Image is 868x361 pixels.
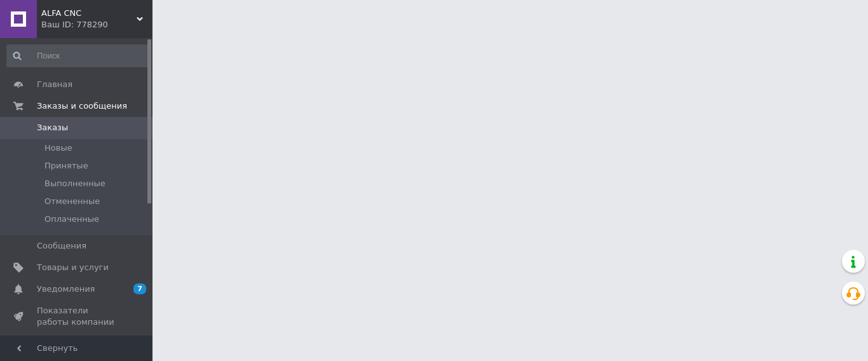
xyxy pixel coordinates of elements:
[44,196,100,207] span: Отмененные
[37,240,86,252] span: Сообщения
[37,79,72,90] span: Главная
[44,160,88,172] span: Принятые
[37,122,68,133] span: Заказы
[37,305,118,328] span: Показатели работы компании
[41,19,153,31] div: Ваш ID: 778290
[44,214,99,225] span: Оплаченные
[44,142,72,154] span: Новые
[37,262,109,273] span: Товары и услуги
[37,283,95,295] span: Уведомления
[44,178,105,189] span: Выполненные
[133,283,146,294] span: 7
[37,100,127,112] span: Заказы и сообщения
[6,44,150,67] input: Поиск
[41,8,137,19] span: ALFA CNC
